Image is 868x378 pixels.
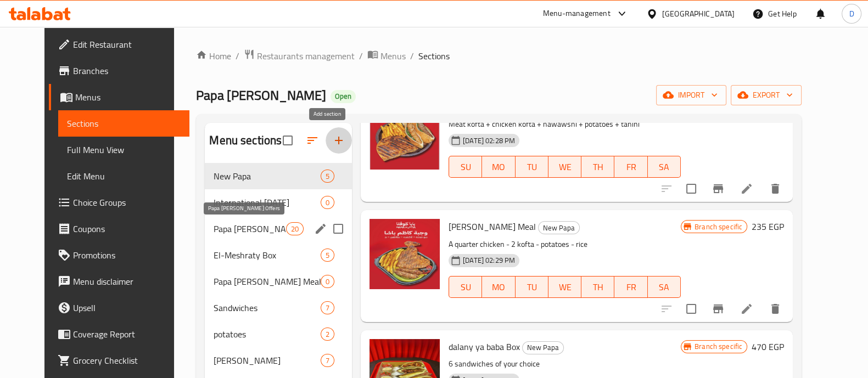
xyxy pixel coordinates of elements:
[209,132,282,149] h2: Menu sections
[482,156,515,178] button: MO
[205,189,352,216] div: International [DATE]0
[214,328,321,341] span: potatoes
[196,49,231,63] a: Home
[73,354,181,367] span: Grocery Checklist
[321,170,334,183] div: items
[614,276,647,298] button: FR
[516,276,548,298] button: TU
[619,159,643,175] span: FR
[680,177,703,200] span: Select to update
[321,356,334,366] span: 7
[196,49,802,63] nav: breadcrumb
[458,136,519,146] span: [DATE] 02:28 PM
[458,255,519,266] span: [DATE] 02:29 PM
[49,189,189,216] a: Choice Groups
[740,88,793,102] span: export
[205,347,352,374] div: [PERSON_NAME]7
[257,49,355,63] span: Restaurants management
[740,182,753,195] a: Edit menu item
[75,91,181,104] span: Menus
[49,31,189,58] a: Edit Restaurant
[214,275,321,288] span: Papa [PERSON_NAME] Meals
[244,49,355,63] a: Restaurants management
[680,297,703,320] span: Select to update
[548,276,581,298] button: WE
[731,85,802,105] button: export
[410,49,414,63] li: /
[49,216,189,242] a: Coupons
[214,222,285,235] span: Papa [PERSON_NAME] Offers
[73,222,181,235] span: Coupons
[762,296,788,322] button: delete
[581,156,614,178] button: TH
[321,198,334,208] span: 0
[321,328,334,341] div: items
[67,143,181,156] span: Full Menu View
[752,219,784,234] h6: 235 EGP
[369,99,440,170] img: Baba Geh Offer
[299,127,326,154] span: Sort sections
[652,279,676,295] span: SA
[236,49,239,63] li: /
[520,279,544,295] span: TU
[58,137,189,163] a: Full Menu View
[321,303,334,313] span: 7
[522,341,564,354] div: New Papa
[543,7,611,20] div: Menu-management
[205,295,352,321] div: Sandwiches7
[49,347,189,374] a: Grocery Checklist
[762,176,788,202] button: delete
[486,159,511,175] span: MO
[665,88,718,102] span: import
[523,341,563,354] span: New Papa
[418,49,450,63] span: Sections
[619,279,643,295] span: FR
[214,170,321,183] span: New Papa
[321,275,334,288] div: items
[73,301,181,314] span: Upsell
[58,163,189,189] a: Edit Menu
[449,338,520,355] span: dalany ya baba Box
[321,354,334,367] div: items
[73,196,181,209] span: Choice Groups
[67,117,181,130] span: Sections
[453,159,478,175] span: SU
[705,176,731,202] button: Branch-specific-item
[690,222,747,232] span: Branch specific
[321,250,334,261] span: 5
[312,221,329,237] button: edit
[287,224,303,234] span: 20
[520,159,544,175] span: TU
[648,156,681,178] button: SA
[581,276,614,298] button: TH
[321,301,334,314] div: items
[449,218,536,235] span: [PERSON_NAME] Meal
[196,83,326,108] span: Papa [PERSON_NAME]
[49,242,189,268] a: Promotions
[548,156,581,178] button: WE
[49,321,189,347] a: Coverage Report
[58,110,189,137] a: Sections
[49,58,189,84] a: Branches
[73,249,181,262] span: Promotions
[449,357,681,371] p: 6 sandwiches of your choice
[214,196,321,209] span: International [DATE]
[367,49,406,63] a: Menus
[662,8,735,20] div: [GEOGRAPHIC_DATA]
[49,295,189,321] a: Upsell
[321,171,334,182] span: 5
[586,159,610,175] span: TH
[205,268,352,295] div: Papa [PERSON_NAME] Meals0
[449,238,681,251] p: A quarter chicken - 2 kofta - potatoes - rice
[321,329,334,340] span: 2
[705,296,731,322] button: Branch-specific-item
[648,276,681,298] button: SA
[49,84,189,110] a: Menus
[214,354,321,367] div: al hersh
[73,275,181,288] span: Menu disclaimer
[449,117,681,131] p: Meat kofta + chicken kofta + hawawshi + potatoes + tahini
[331,92,356,101] span: Open
[73,38,181,51] span: Edit Restaurant
[539,222,579,234] span: New Papa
